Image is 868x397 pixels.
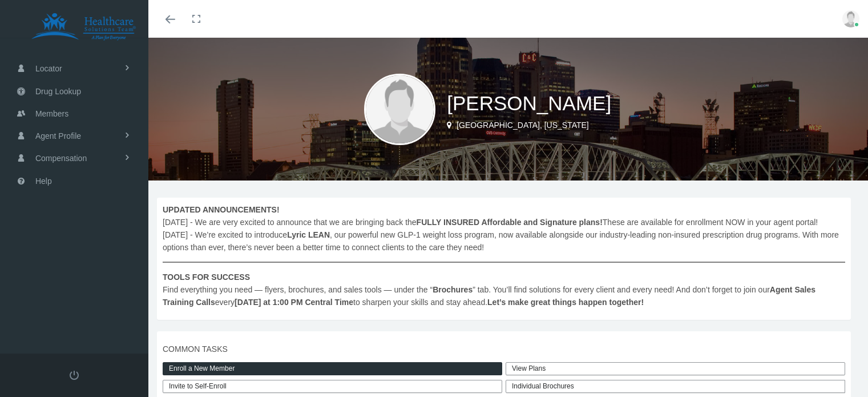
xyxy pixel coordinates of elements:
[163,285,815,307] b: Agent Sales Training Calls
[842,10,859,27] img: user-placeholder.jpg
[35,147,87,169] span: Compensation
[506,362,845,375] a: View Plans
[235,298,353,307] b: [DATE] at 1:00 PM Central Time
[506,380,845,393] div: Individual Brochures
[457,121,589,130] span: [GEOGRAPHIC_DATA], [US_STATE]
[433,285,473,294] b: Brochures
[287,230,330,239] b: Lyric LEAN
[35,58,62,79] span: Locator
[35,103,68,125] span: Members
[163,343,845,355] span: COMMON TASKS
[163,272,250,282] b: TOOLS FOR SUCCESS
[163,203,845,308] span: [DATE] - We are very excited to announce that we are bringing back the These are available for en...
[35,81,81,102] span: Drug Lookup
[163,362,502,375] a: Enroll a New Member
[364,74,435,145] img: user-placeholder.jpg
[487,298,644,307] b: Let’s make great things happen together!
[35,170,52,192] span: Help
[417,218,603,227] b: FULLY INSURED Affordable and Signature plans!
[15,13,152,41] img: HEALTHCARE SOLUTIONS TEAM, LLC
[163,205,280,214] b: UPDATED ANNOUNCEMENTS!
[35,125,81,147] span: Agent Profile
[447,92,611,114] span: [PERSON_NAME]
[163,380,502,393] a: Invite to Self-Enroll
